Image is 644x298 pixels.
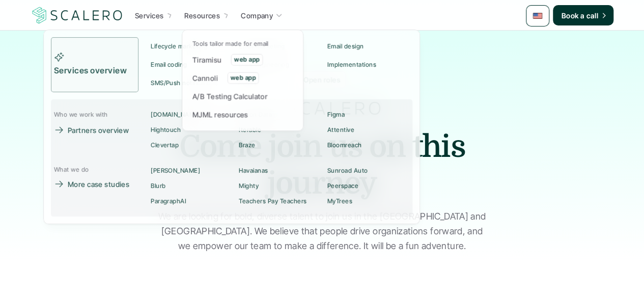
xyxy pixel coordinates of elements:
[533,11,543,21] img: 🇺🇸
[31,6,124,24] a: Scalero company logotype
[192,40,268,47] p: Tools tailor made for email
[192,91,267,101] p: A/B Testing Calculator
[192,109,247,120] p: MJML resources
[189,105,295,124] a: MJML resources
[31,6,124,25] img: Scalero company logotype
[157,209,488,253] p: We are looking for bold, diverse talent to join us in the [GEOGRAPHIC_DATA] and [GEOGRAPHIC_DATA]...
[553,5,613,25] a: Book a call
[261,96,383,121] img: Scalero logo
[234,56,259,63] p: web app
[189,69,295,87] a: Cannoliweb app
[230,74,256,82] p: web app
[303,74,340,85] p: Open roles
[189,50,295,69] a: Tiramisuweb app
[241,10,273,21] p: Company
[561,10,598,21] p: Book a call
[184,10,220,21] p: Resources
[189,87,295,105] a: A/B Testing Calculator
[170,128,475,202] h1: Come join us on this journey
[192,55,221,65] p: Tiramisu
[192,73,217,84] p: Cannoli
[135,10,163,21] p: Services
